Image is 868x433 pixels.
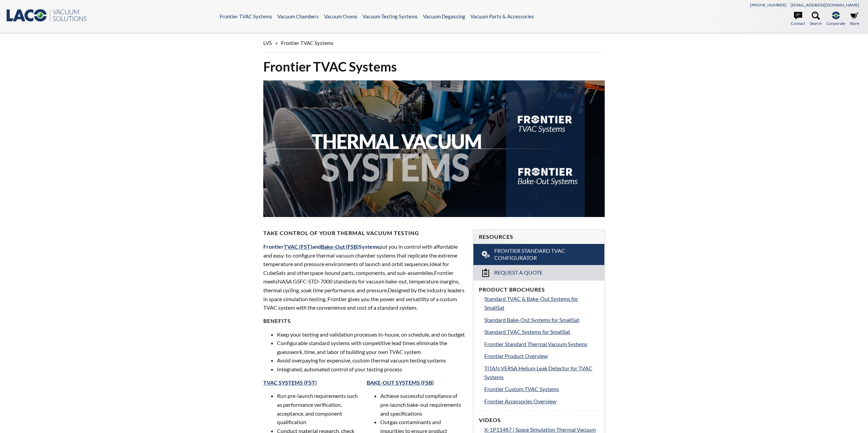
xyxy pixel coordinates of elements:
a: TITAN VERSA Helium Leak Detector for TVAC Systems [484,364,599,381]
a: Frontier Accessories Overview [484,397,599,406]
a: Vacuum Parts & Accessories [470,13,534,19]
h1: Frontier TVAC Systems [263,58,605,75]
a: Request a Quote [473,265,604,280]
a: Standard TVAC & Bake-Out Systems for SmallSat [484,294,599,312]
img: Thermal Vacuum Systems header [263,80,605,217]
span: Frontier Accessories Overview [484,398,556,404]
a: Vacuum Chambers [277,13,319,19]
li: Achieve successful compliance of pre-launch bake-out requirements and specifications [380,391,465,418]
li: Integrated, automated control of your testing process [277,365,465,374]
a: Standard TVAC Systems for SmallSat [484,327,599,336]
span: space-bound parts, components, and sub-assemblies, [310,269,434,276]
a: Vacuum Degassing [423,13,465,19]
li: Run pre-launch requirements such as performance verification, acceptance, and component qualifica... [277,391,362,426]
h4: BENEFITS [263,318,465,325]
span: Standard TVAC & Bake-Out Systems for SmallSat [484,295,578,311]
span: Request a Quote [494,269,543,276]
span: Frontier Standard Thermal Vacuum Systems [484,341,587,347]
h4: Product Brochures [479,286,599,293]
a: Store [850,12,859,27]
span: NASA GSFC-STD-7000 standards for vacuum bake-out, temperature margins, thermal cycling, soak time... [263,278,459,293]
li: Avoid overpaying for expensive, custom thermal vacuum testing systems [277,356,465,365]
h4: Take Control of Your Thermal Vacuum Testing [263,230,465,237]
span: Designed by the industry leaders in space simulation testing, Frontier gives you the power and ve... [263,287,465,311]
span: Frontier Custom TVAC Systems [484,386,559,392]
a: [EMAIL_ADDRESS][DOMAIN_NAME] [791,2,859,7]
span: Frontier TVAC Systems [281,40,334,46]
span: Standard TVAC Systems for SmallSat [484,328,570,335]
a: Frontier Custom TVAC Systems [484,385,599,393]
span: Standard Bake-Out Systems for SmallSat [484,316,579,323]
div: » [263,33,605,53]
a: Frontier TVAC Systems [220,13,272,19]
li: Configurable standard systems with competitive lead times eliminate the guesswork, time, and labo... [277,339,465,356]
a: BAKE-OUT SYSTEMS (FSB) [367,379,434,386]
p: put you in control with affordable and easy-to-configure thermal vacuum chamber systems that repl... [263,242,465,312]
a: Frontier Product Overview [484,352,599,360]
a: Frontier Standard Thermal Vacuum Systems [484,340,599,349]
h4: Videos [479,417,599,424]
span: xtreme temperature and pressure environments of launch and orbit sequences. eal for CubeSats and ... [263,252,457,276]
a: [PHONE_NUMBER] [750,2,786,7]
span: Frontier Standard TVAC Configurator [494,247,586,262]
span: TITAN VERSA Helium Leak Detector for TVAC Systems [484,365,592,380]
a: Frontier Standard TVAC Configurator [473,244,604,265]
a: Vacuum Testing Systems [363,13,418,19]
span: Frontier Product Overview [484,353,548,359]
span: Id [430,261,435,267]
span: Frontier and Systems [263,243,379,250]
a: TVAC SYSTEMS (FST) [263,379,317,386]
a: Contact [791,12,805,27]
span: Corporate [826,20,845,27]
a: Search [810,12,822,27]
a: Vacuum Ovens [324,13,357,19]
li: Keep your testing and validation processes in-house, on schedule, and on budget [277,330,465,339]
a: Bake-Out (FSB) [321,243,359,250]
a: Standard Bake-Out Systems for SmallSat [484,315,599,324]
a: TVAC (FST) [284,243,312,250]
h4: Resources [479,233,599,241]
span: LVS [263,40,272,46]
